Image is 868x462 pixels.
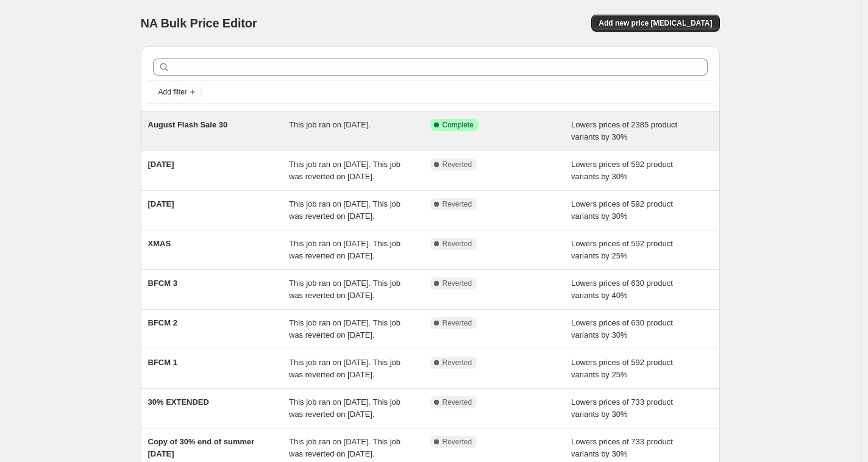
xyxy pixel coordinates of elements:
span: Lowers prices of 2385 product variants by 30% [571,120,677,141]
span: This job ran on [DATE]. This job was reverted on [DATE]. [289,437,400,458]
span: Lowers prices of 733 product variants by 30% [571,437,673,458]
span: Lowers prices of 733 product variants by 30% [571,397,673,419]
span: Lowers prices of 630 product variants by 40% [571,279,673,300]
span: NA Bulk Price Editor [141,16,257,30]
span: Complete [443,120,474,130]
span: Lowers prices of 592 product variants by 30% [571,199,673,221]
span: 30% EXTENDED [148,397,209,407]
span: XMAS [148,239,171,248]
span: August Flash Sale 30 [148,120,228,129]
span: This job ran on [DATE]. [289,120,371,129]
span: BFCM 2 [148,318,177,327]
span: This job ran on [DATE]. This job was reverted on [DATE]. [289,318,400,339]
span: This job ran on [DATE]. This job was reverted on [DATE]. [289,199,400,221]
span: Reverted [443,239,472,249]
span: Add filter [158,87,187,97]
span: This job ran on [DATE]. This job was reverted on [DATE]. [289,358,400,379]
span: This job ran on [DATE]. This job was reverted on [DATE]. [289,239,400,260]
span: Lowers prices of 592 product variants by 25% [571,358,673,379]
span: This job ran on [DATE]. This job was reverted on [DATE]. [289,397,400,419]
span: Reverted [443,358,472,368]
span: Reverted [443,397,472,407]
span: Lowers prices of 592 product variants by 25% [571,239,673,260]
span: BFCM 3 [148,279,177,288]
span: Lowers prices of 592 product variants by 30% [571,160,673,181]
span: [DATE] [148,160,174,169]
span: Reverted [443,279,472,288]
span: Reverted [443,318,472,328]
span: Reverted [443,437,472,447]
span: Copy of 30% end of summer [DATE] [148,437,255,458]
span: This job ran on [DATE]. This job was reverted on [DATE]. [289,279,400,300]
button: Add filter [153,85,202,99]
span: Add new price [MEDICAL_DATA] [599,18,712,28]
span: Reverted [443,199,472,209]
span: This job ran on [DATE]. This job was reverted on [DATE]. [289,160,400,181]
span: Reverted [443,160,472,169]
span: Lowers prices of 630 product variants by 30% [571,318,673,339]
span: BFCM 1 [148,358,177,367]
button: Add new price [MEDICAL_DATA] [591,15,719,32]
span: [DATE] [148,199,174,208]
